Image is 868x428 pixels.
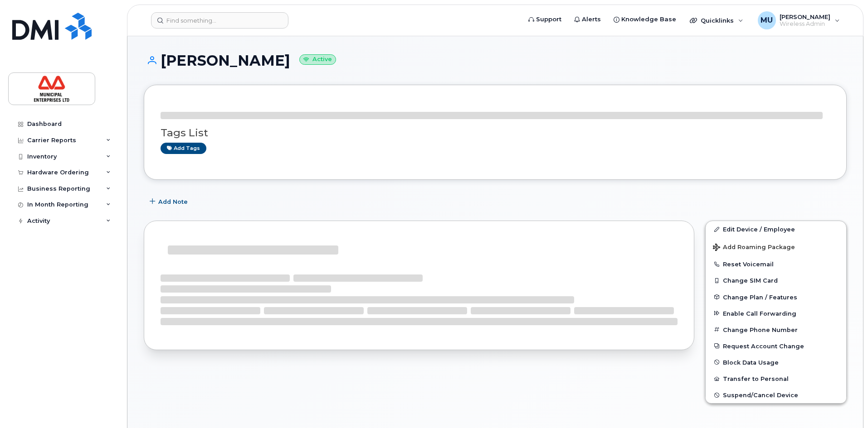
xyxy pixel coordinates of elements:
[706,387,846,403] button: Suspend/Cancel Device
[144,53,847,68] h1: [PERSON_NAME]
[713,244,795,252] span: Add Roaming Package
[706,338,846,354] button: Request Account Change
[706,256,846,272] button: Reset Voicemail
[706,370,846,387] button: Transfer to Personal
[723,392,798,399] span: Suspend/Cancel Device
[706,322,846,338] button: Change Phone Number
[161,127,830,139] h3: Tags List
[158,197,188,206] span: Add Note
[706,289,846,305] button: Change Plan / Features
[706,272,846,289] button: Change SIM Card
[723,310,796,317] span: Enable Call Forwarding
[706,354,846,370] button: Block Data Usage
[706,305,846,322] button: Enable Call Forwarding
[706,237,846,256] button: Add Roaming Package
[299,54,336,65] small: Active
[723,293,797,300] span: Change Plan / Features
[706,221,846,237] a: Edit Device / Employee
[161,143,206,154] a: Add tags
[144,193,195,210] button: Add Note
